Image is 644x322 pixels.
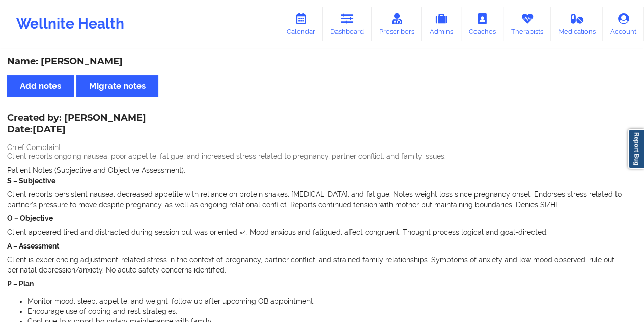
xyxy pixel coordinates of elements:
a: Report Bug [628,129,644,169]
p: Client is experiencing adjustment-related stress in the context of pregnancy, partner conflict, a... [7,255,637,275]
strong: P – Plan [7,280,34,288]
a: Medications [551,7,603,41]
button: Add notes [7,75,74,97]
button: Migrate notes [76,75,158,97]
p: Date: [DATE] [7,123,146,136]
p: Client reports ongoing nausea, poor appetite, fatigue, and increased stress related to pregnancy,... [7,151,637,161]
span: Chief Complaint: [7,143,63,152]
strong: A – Assessment [7,242,59,250]
li: Monitor mood, sleep, appetite, and weight; follow up after upcoming OB appointment. [27,296,637,306]
a: Dashboard [323,7,372,41]
span: Patient Notes (Subjective and Objective Assessment): [7,166,185,175]
strong: O – Objective [7,214,53,222]
strong: S – Subjective [7,177,55,185]
a: Coaches [461,7,503,41]
p: Client appeared tired and distracted during session but was oriented ×4. Mood anxious and fatigue... [7,227,637,237]
a: Admins [422,7,461,41]
p: Client reports persistent nausea, decreased appetite with reliance on protein shakes, [MEDICAL_DA... [7,189,637,210]
a: Calendar [279,7,323,41]
li: Encourage use of coping and rest strategies. [27,306,637,316]
a: Account [603,7,644,41]
div: Name: [PERSON_NAME] [7,56,637,67]
a: Therapists [503,7,551,41]
div: Created by: [PERSON_NAME] [7,113,146,136]
a: Prescribers [372,7,422,41]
